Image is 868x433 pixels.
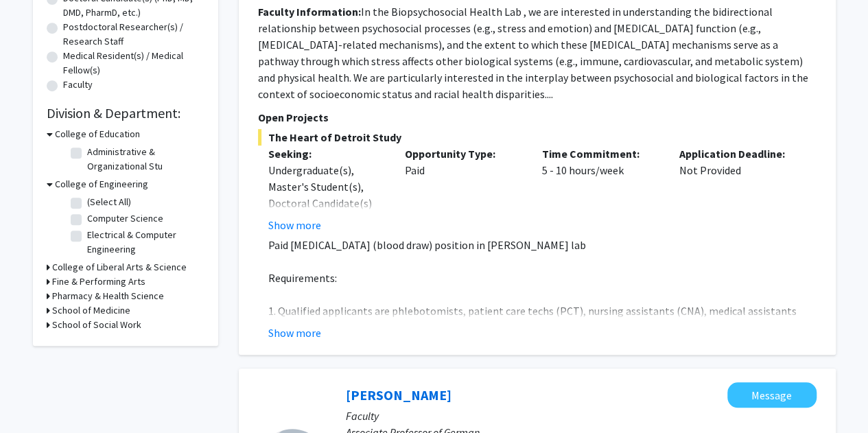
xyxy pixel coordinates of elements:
span: Requirements: [268,271,337,285]
div: Undergraduate(s), Master's Student(s), Doctoral Candidate(s) (PhD, MD, DMD, PharmD, etc.) [268,162,385,244]
h3: College of Education [55,127,140,141]
label: Postdoctoral Researcher(s) / Research Staff [63,20,204,49]
h3: Fine & Performing Arts [52,274,145,289]
h3: School of Social Work [52,318,141,332]
span: Paid [MEDICAL_DATA] (blood draw) position in [PERSON_NAME] lab [268,238,586,252]
label: Faculty [63,78,93,92]
h3: College of Liberal Arts & Science [52,260,187,274]
p: Faculty [346,408,817,424]
p: Open Projects [258,109,817,126]
h2: Division & Department: [47,105,204,121]
span: The Heart of Detroit Study [258,129,817,145]
h3: School of Medicine [52,303,130,318]
label: Electrical & Computer Engineering [87,228,201,257]
button: Show more [268,217,321,233]
button: Show more [268,325,321,341]
div: Not Provided [669,145,806,233]
label: Computer Science [87,211,163,226]
button: Message Nicole Coleman [727,382,817,408]
p: Opportunity Type: [405,145,521,162]
iframe: Chat [10,371,58,423]
fg-read-more: In the Biopsychosocial Health Lab , we are interested in understanding the bidirectional relation... [258,5,808,101]
h3: College of Engineering [55,177,148,191]
span: 1. Qualified applicants are phlebotomists, patient care techs (PCT), nursing assistants (CNA), me... [268,304,797,334]
a: [PERSON_NAME] [346,386,451,403]
div: 5 - 10 hours/week [532,145,669,233]
b: Faculty Information: [258,5,361,19]
p: Application Deadline: [679,145,796,162]
label: Administrative & Organizational Stu [87,145,201,174]
p: Time Commitment: [542,145,659,162]
p: Seeking: [268,145,385,162]
label: Medical Resident(s) / Medical Fellow(s) [63,49,204,78]
label: (Select All) [87,195,131,209]
div: Paid [395,145,532,233]
h3: Pharmacy & Health Science [52,289,164,303]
